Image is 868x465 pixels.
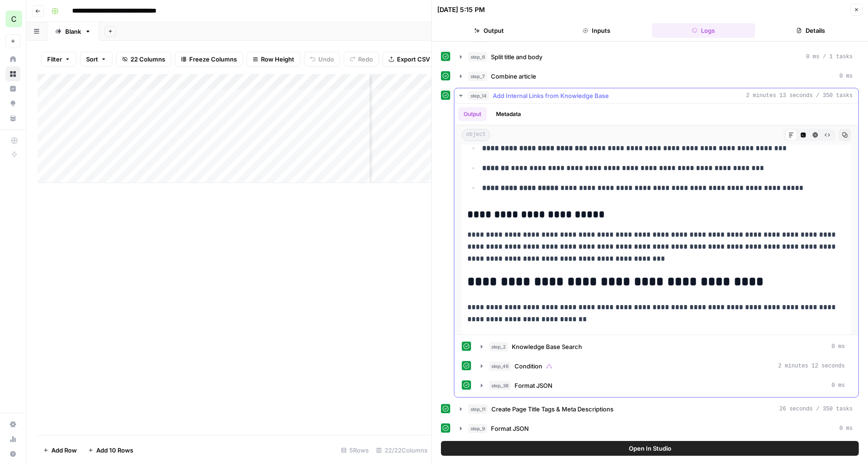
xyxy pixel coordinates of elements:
[475,339,850,354] button: 0 ms
[337,443,372,458] div: 5 Rows
[515,361,542,371] span: Condition
[304,52,340,67] button: Undo
[468,72,487,81] span: step_7
[6,432,20,447] a: Usage
[247,52,300,67] button: Row Height
[468,424,487,433] span: step_9
[6,7,20,31] button: Workspace: Chris's Workspace
[491,424,529,433] span: Format JSON
[839,72,853,80] span: 0 ms
[454,88,858,103] button: 2 minutes 13 seconds / 350 tasks
[759,23,862,38] button: Details
[41,52,76,67] button: Filter
[839,424,853,433] span: 0 ms
[475,378,850,393] button: 0 ms
[806,53,853,61] span: 0 ms / 1 tasks
[189,55,237,64] span: Freeze Columns
[437,5,485,14] div: [DATE] 5:15 PM
[468,52,487,61] span: step_6
[116,52,171,67] button: 22 Columns
[358,55,373,64] span: Redo
[468,404,488,414] span: step_11
[468,91,489,100] span: step_14
[454,69,858,84] button: 0 ms
[437,23,541,38] button: Output
[397,55,430,64] span: Export CSV
[86,55,98,64] span: Sort
[65,27,81,36] div: Blank
[778,362,845,370] span: 2 minutes 12 seconds
[462,129,490,141] span: object
[489,361,511,371] span: step_46
[629,444,671,453] span: Open In Studio
[491,404,614,414] span: Create Page Title Tags & Meta Descriptions
[831,381,845,390] span: 0 ms
[831,343,845,351] span: 0 ms
[261,55,294,64] span: Row Height
[6,96,20,111] a: Opportunities
[372,443,431,458] div: 22/22 Columns
[490,107,527,121] button: Metadata
[489,381,511,390] span: step_38
[746,92,853,100] span: 2 minutes 13 seconds / 350 tasks
[454,402,858,416] button: 26 seconds / 350 tasks
[6,67,20,81] a: Browse
[493,91,609,100] span: Add Internal Links from Knowledge Base
[6,447,20,461] button: Help + Support
[454,49,858,64] button: 0 ms / 1 tasks
[489,342,508,351] span: step_2
[475,359,850,373] button: 2 minutes 12 seconds
[47,55,62,64] span: Filter
[47,22,99,41] a: Blank
[458,107,487,121] button: Output
[344,52,379,67] button: Redo
[51,446,77,455] span: Add Row
[491,72,536,81] span: Combine article
[318,55,334,64] span: Undo
[545,23,648,38] button: Inputs
[491,52,542,61] span: Split title and body
[652,23,756,38] button: Logs
[37,443,82,458] button: Add Row
[11,13,17,24] span: C
[82,443,139,458] button: Add 10 Rows
[130,55,165,64] span: 22 Columns
[780,405,853,413] span: 26 seconds / 350 tasks
[6,52,20,67] a: Home
[6,81,20,96] a: Insights
[80,52,112,67] button: Sort
[512,342,582,351] span: Knowledge Base Search
[454,421,858,436] button: 0 ms
[441,441,859,456] button: Open In Studio
[175,52,243,67] button: Freeze Columns
[6,417,20,432] a: Settings
[383,52,436,67] button: Export CSV
[6,111,20,126] a: Your Data
[96,446,133,455] span: Add 10 Rows
[454,104,858,397] div: 2 minutes 13 seconds / 350 tasks
[515,381,552,390] span: Format JSON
